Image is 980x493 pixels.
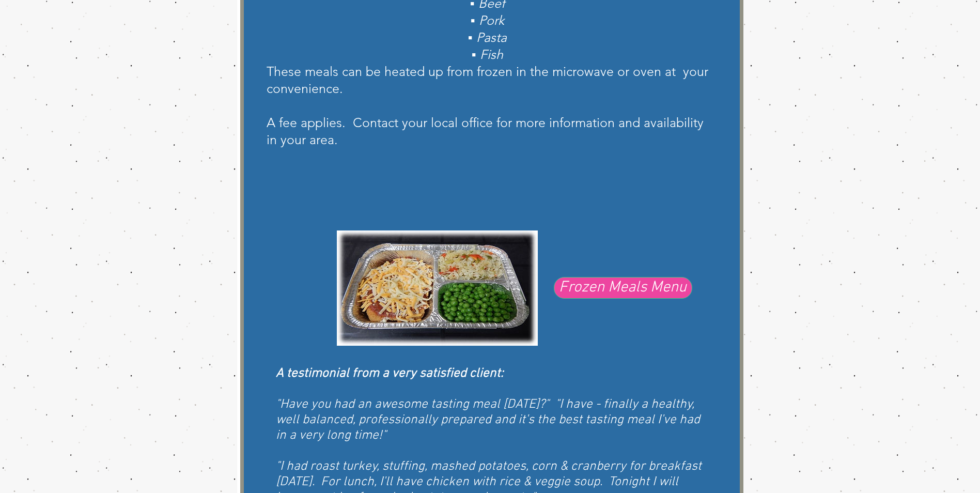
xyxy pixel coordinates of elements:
[554,277,692,299] a: Frozen Meals Menu
[276,366,504,381] span: A testimonial from a very satisfied client:
[267,115,704,147] span: A fee applies. Contact your local office for more information and availability in your area.
[468,29,507,45] span: ▪ Pasta
[559,277,687,299] span: Frozen Meals Menu
[267,64,708,96] span: These meals can be heated up from frozen in the microwave or oven at your convenience.
[472,47,503,62] span: ▪ Fish
[276,397,700,443] span: "Have you had an awesome tasting meal [DATE]?" "I have - finally a healthy, well balanced, profes...
[337,230,538,346] img: Chicken Parm FRZ Dinner.jpg
[471,12,504,28] span: ▪ Pork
